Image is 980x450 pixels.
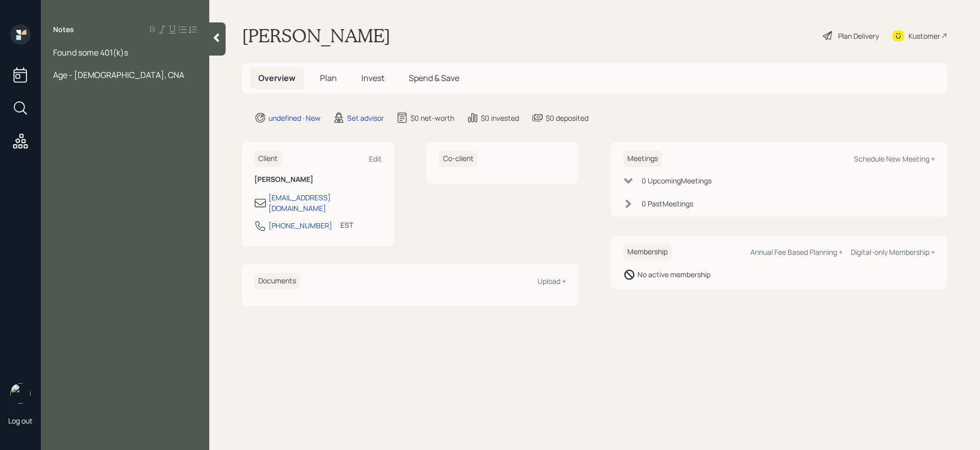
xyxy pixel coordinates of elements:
[258,72,296,84] span: Overview
[320,72,337,84] span: Plan
[254,150,282,167] h6: Client
[409,72,459,84] span: Spend & Save
[8,416,33,426] div: Log out
[638,269,710,280] div: No active membership
[642,175,712,186] div: 0 Upcoming Meeting s
[53,69,184,81] span: Age - [DEMOGRAPHIC_DATA], CNA
[369,154,382,164] div: Edit
[851,247,935,257] div: Digital-only Membership +
[750,247,843,257] div: Annual Fee Based Planning +
[361,72,384,84] span: Invest
[268,220,332,231] div: [PHONE_NUMBER]
[546,113,589,123] div: $0 deposited
[340,220,353,230] div: EST
[254,273,300,289] h6: Documents
[838,31,879,41] div: Plan Delivery
[268,113,321,123] div: undefined · New
[642,198,693,209] div: 0 Past Meeting s
[53,47,128,58] span: Found some 401(k)s
[254,175,382,184] h6: [PERSON_NAME]
[53,24,74,35] label: Notes
[623,150,662,167] h6: Meetings
[242,24,390,47] h1: [PERSON_NAME]
[909,31,940,41] div: Kustomer
[439,150,478,167] h6: Co-client
[410,113,454,123] div: $0 net-worth
[854,154,935,164] div: Schedule New Meeting +
[537,276,566,286] div: Upload +
[268,192,382,214] div: [EMAIL_ADDRESS][DOMAIN_NAME]
[10,383,31,404] img: retirable_logo.png
[481,113,519,123] div: $0 invested
[347,113,384,123] div: Set advisor
[623,244,672,260] h6: Membership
